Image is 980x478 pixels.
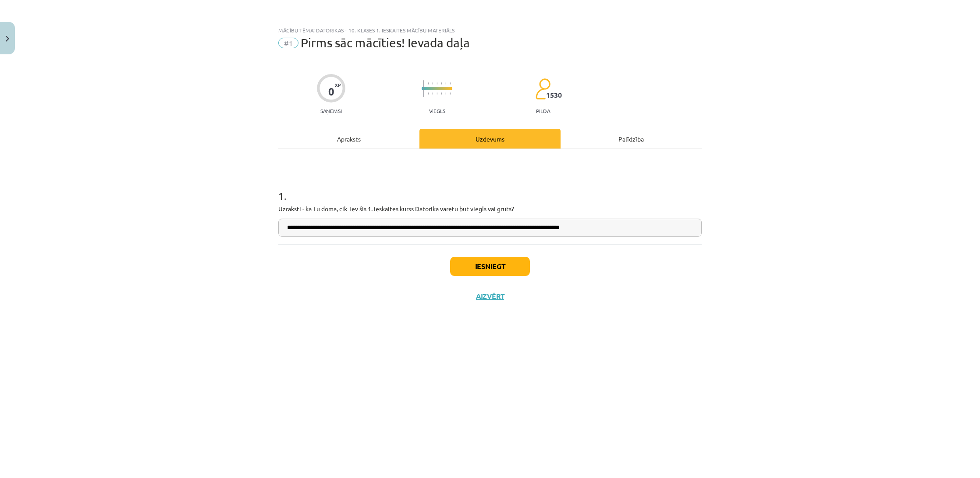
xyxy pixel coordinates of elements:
[473,292,507,301] button: Aizvērt
[437,82,437,85] img: icon-short-line-57e1e144782c952c97e751825c79c345078a6d821885a25fce030b3d8c18986b.svg
[546,91,562,99] span: 1530
[6,36,9,42] img: icon-close-lesson-0947bae3869378f0d4975bcd49f059093ad1ed9edebbc8119c70593378902aed.svg
[432,92,433,95] img: icon-short-line-57e1e144782c952c97e751825c79c345078a6d821885a25fce030b3d8c18986b.svg
[278,129,419,149] div: Apraksts
[432,82,433,85] img: icon-short-line-57e1e144782c952c97e751825c79c345078a6d821885a25fce030b3d8c18986b.svg
[428,92,429,95] img: icon-short-line-57e1e144782c952c97e751825c79c345078a6d821885a25fce030b3d8c18986b.svg
[450,92,451,95] img: icon-short-line-57e1e144782c952c97e751825c79c345078a6d821885a25fce030b3d8c18986b.svg
[278,174,702,202] h1: 1 .
[445,82,446,85] img: icon-short-line-57e1e144782c952c97e751825c79c345078a6d821885a25fce030b3d8c18986b.svg
[419,129,561,149] div: Uzdevums
[317,108,345,114] p: Saņemsi
[428,82,429,85] img: icon-short-line-57e1e144782c952c97e751825c79c345078a6d821885a25fce030b3d8c18986b.svg
[301,35,470,50] span: Pirms sāc mācīties! Ievada daļa
[437,92,437,95] img: icon-short-line-57e1e144782c952c97e751825c79c345078a6d821885a25fce030b3d8c18986b.svg
[278,38,298,48] span: #1
[445,92,446,95] img: icon-short-line-57e1e144782c952c97e751825c79c345078a6d821885a25fce030b3d8c18986b.svg
[278,27,702,33] div: Mācību tēma: Datorikas - 10. klases 1. ieskaites mācību materiāls
[450,82,451,85] img: icon-short-line-57e1e144782c952c97e751825c79c345078a6d821885a25fce030b3d8c18986b.svg
[535,78,550,100] img: students-c634bb4e5e11cddfef0936a35e636f08e4e9abd3cc4e673bd6f9a4125e45ecb1.svg
[536,108,550,114] p: pilda
[561,129,702,149] div: Palīdzība
[335,82,341,87] span: XP
[450,257,530,276] button: Iesniegt
[441,92,442,95] img: icon-short-line-57e1e144782c952c97e751825c79c345078a6d821885a25fce030b3d8c18986b.svg
[278,204,702,213] p: Uzraksti - kā Tu domā, cik Tev šis 1. ieskaites kurss Datorikā varētu būt viegls vai grūts?
[328,85,334,98] div: 0
[429,108,445,114] p: Viegls
[423,80,424,97] img: icon-long-line-d9ea69661e0d244f92f715978eff75569469978d946b2353a9bb055b3ed8787d.svg
[441,82,442,85] img: icon-short-line-57e1e144782c952c97e751825c79c345078a6d821885a25fce030b3d8c18986b.svg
